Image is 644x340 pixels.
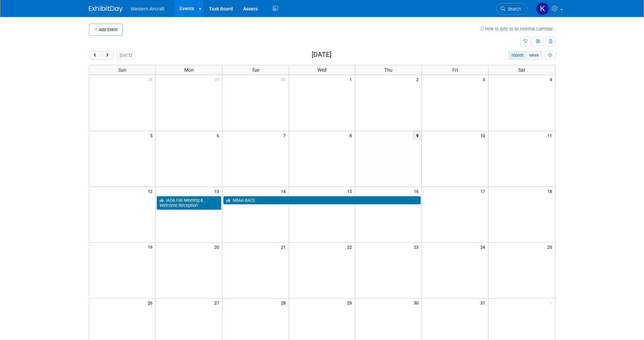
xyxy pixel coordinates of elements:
[452,67,458,73] span: Fri
[214,298,222,307] span: 27
[157,196,221,210] a: IADA Fall Meeting & Welcome Reception
[347,298,355,307] span: 29
[118,67,126,73] span: Sun
[413,187,422,195] span: 16
[526,51,542,60] button: week
[101,51,114,60] button: next
[545,51,555,60] button: myCustomButton
[147,187,156,195] span: 12
[480,298,488,307] span: 31
[347,187,355,195] span: 15
[280,243,289,251] span: 21
[252,67,259,73] span: Tue
[384,67,392,73] span: Thu
[117,51,135,60] button: [DATE]
[149,131,156,140] span: 5
[147,298,156,307] span: 26
[349,75,355,83] span: 1
[89,6,123,13] img: ExhibitDay
[547,187,555,195] span: 18
[480,187,488,195] span: 17
[280,298,289,307] span: 28
[413,298,422,307] span: 30
[89,51,101,60] button: prev
[283,131,289,140] span: 7
[549,75,555,83] span: 4
[131,6,164,11] span: Western Aircraft
[280,75,289,83] span: 30
[214,243,222,251] span: 20
[317,67,327,73] span: Wed
[496,3,527,15] a: Search
[480,131,488,140] span: 10
[549,298,555,307] span: 1
[214,187,222,195] span: 13
[216,131,222,140] span: 6
[147,243,156,251] span: 19
[480,26,555,31] a: How to sync to an external calendar...
[508,51,526,60] button: month
[413,243,422,251] span: 23
[223,196,421,205] a: NBAA BACE
[214,75,222,83] span: 29
[547,131,555,140] span: 11
[349,131,355,140] span: 8
[280,187,289,195] span: 14
[482,75,488,83] span: 3
[147,75,156,83] span: 28
[413,131,422,140] span: 9
[548,53,552,58] i: Personalize Calendar
[547,243,555,251] span: 25
[347,243,355,251] span: 22
[505,6,521,11] span: Search
[480,243,488,251] span: 24
[89,24,123,36] button: Add Event
[415,75,422,83] span: 2
[518,67,525,73] span: Sat
[184,67,194,73] span: Mon
[536,2,549,15] img: Kindra Mahler
[312,51,331,58] h2: [DATE]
